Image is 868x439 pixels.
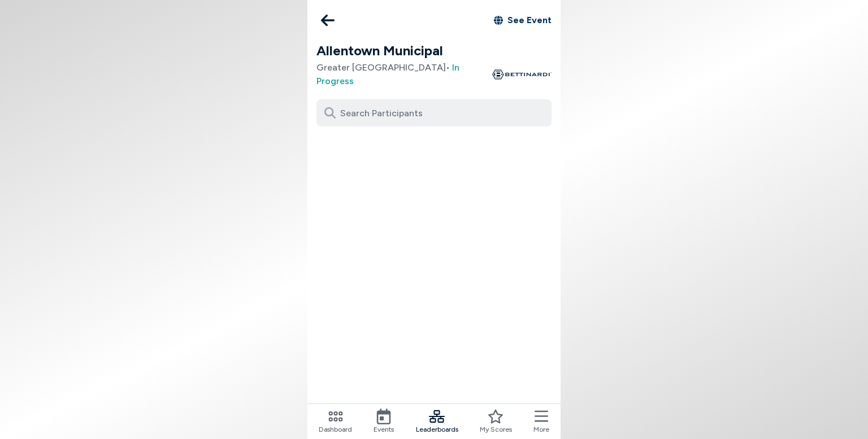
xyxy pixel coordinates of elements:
a: My Scores [480,409,512,434]
span: Events [374,424,394,434]
span: Leaderboards [416,424,458,434]
span: More [533,424,549,434]
a: Events [374,409,394,434]
h1: Allentown Municipal [316,41,552,61]
span: Greater [GEOGRAPHIC_DATA] • [316,61,492,88]
a: See Event [494,14,552,27]
a: Leaderboards [416,409,458,434]
button: More [533,409,549,434]
input: Search Participants [316,99,552,126]
span: Dashboard [319,424,352,434]
a: Dashboard [319,409,352,434]
span: My Scores [480,424,512,434]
